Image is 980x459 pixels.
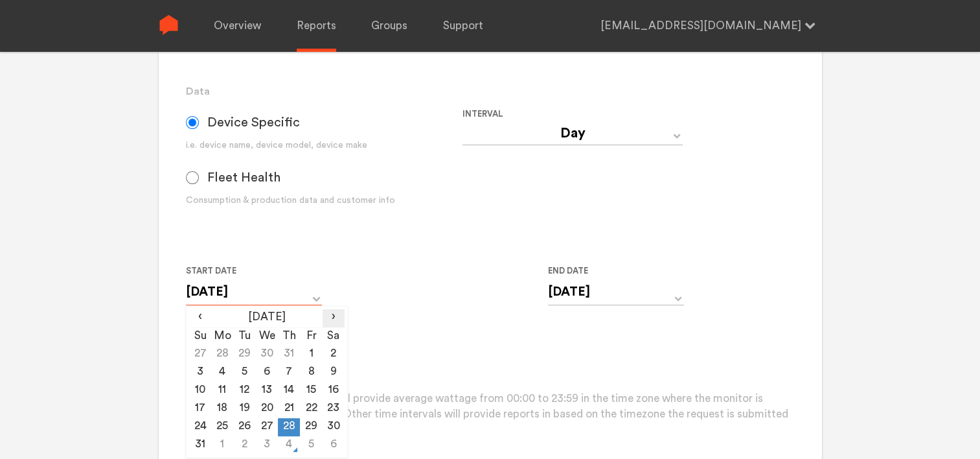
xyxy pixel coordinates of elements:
th: Mo [211,327,233,346]
td: 5 [300,436,322,454]
p: Please note that daily reports will provide average wattage from 00:00 to 23:59 in the time zone ... [186,391,794,439]
td: 26 [234,418,256,436]
td: 4 [278,436,300,454]
td: 5 [234,364,256,382]
td: 31 [189,436,211,454]
label: Interval [462,106,729,122]
td: 4 [211,364,233,382]
input: Device Specific [186,116,199,129]
td: 9 [323,364,345,382]
td: 29 [234,346,256,364]
td: 22 [300,400,322,418]
th: We [256,327,278,346]
th: Tu [234,327,256,346]
td: 14 [278,382,300,400]
td: 28 [278,418,300,436]
td: 8 [300,364,322,382]
th: [DATE] [211,309,322,327]
span: Fleet Health [207,170,280,185]
td: 1 [300,346,322,364]
td: 15 [300,382,322,400]
td: 29 [300,418,322,436]
input: Fleet Health [186,171,199,184]
span: › [323,309,345,325]
td: 30 [256,346,278,364]
td: 2 [323,346,345,364]
th: Th [278,327,300,346]
td: 3 [189,364,211,382]
td: 6 [323,436,345,454]
td: 6 [256,364,278,382]
td: 18 [211,400,233,418]
img: Sense Logo [159,15,179,35]
div: Consumption & production data and customer info [186,194,462,207]
td: 20 [256,400,278,418]
td: 21 [278,400,300,418]
td: 27 [256,418,278,436]
td: 2 [234,436,256,454]
span: ‹ [189,309,211,325]
label: End Date [548,263,674,279]
td: 12 [234,382,256,400]
td: 31 [278,346,300,364]
td: 13 [256,382,278,400]
td: 11 [211,382,233,400]
div: i.e. device name, device model, device make [186,139,462,152]
th: Su [189,327,211,346]
td: 1 [211,436,233,454]
td: 24 [189,418,211,436]
td: 25 [211,418,233,436]
span: Device Specific [207,115,300,130]
td: 19 [234,400,256,418]
td: 10 [189,382,211,400]
td: 23 [323,400,345,418]
label: Start Date [186,263,312,279]
td: 30 [323,418,345,436]
td: 17 [189,400,211,418]
th: Fr [300,327,322,346]
td: 3 [256,436,278,454]
td: 28 [211,346,233,364]
th: Sa [323,327,345,346]
td: 27 [189,346,211,364]
h3: Data [186,84,794,99]
td: 7 [278,364,300,382]
td: 16 [323,382,345,400]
